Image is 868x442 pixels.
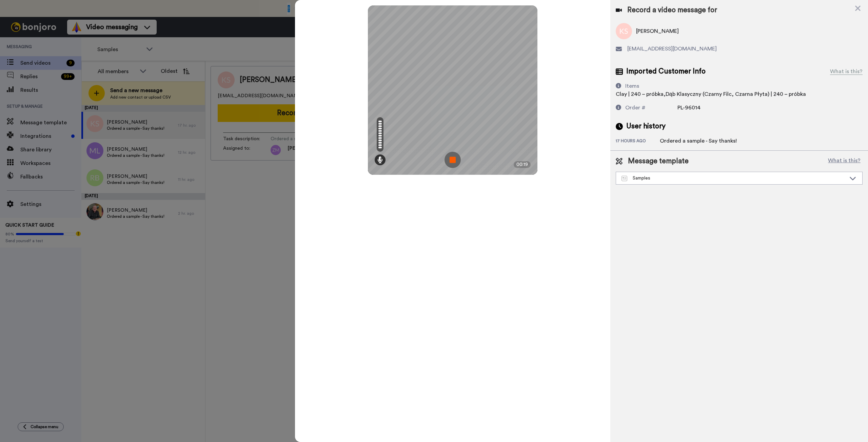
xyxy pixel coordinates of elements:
[628,156,689,166] span: Message template
[625,104,646,112] div: Order #
[622,175,846,182] div: Samples
[660,137,737,145] div: Ordered a sample - Say thanks!
[830,67,863,76] div: What is this?
[445,152,461,168] img: ic_record_stop.svg
[622,176,627,181] img: Message-temps.svg
[626,66,706,77] span: Imported Customer Info
[626,121,666,131] span: User history
[616,138,660,145] div: 17 hours ago
[616,91,806,97] span: Clay | 240 – próbka,Dąb Klasyczny (Czarny Filc, Czarna Płyta) | 240 – próbka
[514,161,531,168] div: 00:19
[677,105,701,110] span: PL-96014
[625,82,639,90] div: Items
[826,156,863,166] button: What is this?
